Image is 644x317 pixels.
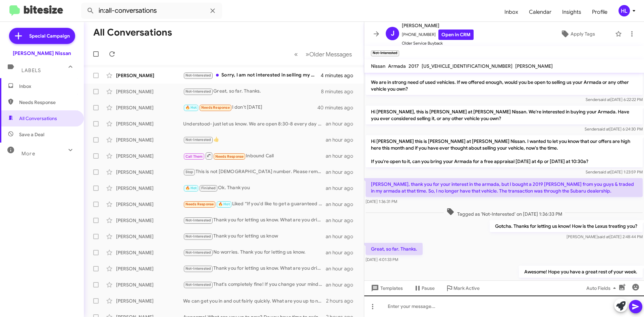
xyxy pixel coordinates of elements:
[586,282,619,294] span: Auto Fields
[402,21,474,30] span: [PERSON_NAME]
[185,234,211,239] span: Not-Interested
[366,199,397,204] span: [DATE] 1:36:31 PM
[557,2,587,22] span: Insights
[81,3,222,19] input: Search
[93,27,172,38] h1: All Conversations
[183,71,321,79] div: Sorry, I am not interested in selling my Maxima
[19,99,76,106] span: Needs Response
[185,266,211,271] span: Not-Interested
[326,120,359,127] div: an hour ago
[185,250,211,255] span: Not-Interested
[364,282,408,294] button: Templates
[515,63,553,69] span: [PERSON_NAME]
[326,201,359,208] div: an hour ago
[116,265,183,272] div: [PERSON_NAME]
[185,218,211,222] span: Not-Interested
[185,89,211,94] span: Not-Interested
[543,28,612,40] button: Apply Tags
[183,249,326,256] div: No worries. Thank you for letting us know.
[326,233,359,240] div: an hour ago
[318,104,359,111] div: 40 minutes ago
[524,2,557,22] a: Calendar
[183,232,326,240] div: Thank you for letting us know
[183,104,318,111] div: I don't [DATE]
[326,249,359,256] div: an hour ago
[201,105,230,110] span: Needs Response
[366,243,423,255] p: Great, so far. Thanks.
[490,220,643,232] p: Gotcha. Thanks for letting us know! How is the Lexus treating you?
[185,202,214,206] span: Needs Response
[499,2,524,22] a: Inbox
[440,282,485,294] button: Mark Active
[598,234,609,239] span: said at
[183,265,326,272] div: Thank you for letting us know. What are you driving these days?
[599,280,611,285] span: said at
[116,281,183,288] div: [PERSON_NAME]
[567,234,643,239] span: [PERSON_NAME] [DATE] 2:48:44 PM
[215,154,244,159] span: Needs Response
[571,28,595,40] span: Apply Tags
[587,2,613,22] span: Profile
[366,56,643,95] p: Hi [PERSON_NAME] this is [PERSON_NAME], Sales Manager at [PERSON_NAME] Nissan. Thanks for being o...
[366,135,643,167] p: Hi [PERSON_NAME] this is [PERSON_NAME] at [PERSON_NAME] Nissan. I wanted to let you know that our...
[13,50,71,57] div: [PERSON_NAME] Nissan
[409,63,419,69] span: 2017
[599,97,610,102] span: said at
[326,298,359,304] div: 2 hours ago
[19,115,57,122] span: All Conversations
[438,30,474,40] a: Open in CRM
[326,265,359,272] div: an hour ago
[568,280,643,285] span: [PERSON_NAME] [DATE] 4:10:11 PM
[306,50,309,58] span: »
[9,28,75,44] a: Special Campaign
[519,266,643,278] p: Awesome! Hope you have a great rest of your week.
[586,97,643,102] span: Sender [DATE] 6:22:22 PM
[326,185,359,192] div: an hour ago
[388,63,406,69] span: Armada
[444,208,565,217] span: Tagged as 'Not-Interested' on [DATE] 1:36:33 PM
[290,47,302,61] button: Previous
[183,216,326,224] div: Thank you for letting us know. What are you driving these days?
[366,178,643,197] p: [PERSON_NAME], thank you for your interest in the armada, but I bought a 2019 [PERSON_NAME] from ...
[366,106,643,124] p: Hi [PERSON_NAME], this is [PERSON_NAME] at [PERSON_NAME] Nissan. We're interested in buying your ...
[309,51,352,58] span: Older Messages
[371,50,399,56] small: Not-Interested
[586,169,643,174] span: Sender [DATE] 1:23:59 PM
[116,72,183,79] div: [PERSON_NAME]
[21,67,41,73] span: Labels
[183,120,326,127] div: Understood- just let us know. We are open 8:30-8 every day during the week and 9-7 [DATE]. Just l...
[326,153,359,159] div: an hour ago
[326,169,359,175] div: an hour ago
[408,282,440,294] button: Pause
[302,47,356,61] button: Next
[183,200,326,208] div: Liked “If you'd like to get a guaranteed offer, just let me know of a time/day that works for you...
[402,30,474,40] span: [PHONE_NUMBER]
[116,104,183,111] div: [PERSON_NAME]
[116,298,183,304] div: [PERSON_NAME]
[185,105,197,110] span: 🔥 Hot
[326,137,359,143] div: an hour ago
[613,5,637,16] button: HL
[598,126,609,131] span: said at
[581,282,624,294] button: Auto Fields
[321,88,359,95] div: 8 minutes ago
[116,233,183,240] div: [PERSON_NAME]
[321,72,359,79] div: 4 minutes ago
[21,151,35,157] span: More
[185,282,211,287] span: Not-Interested
[183,136,326,144] div: 👍
[371,63,385,69] span: Nissan
[290,47,356,61] nav: Page navigation example
[19,83,76,90] span: Inbox
[366,257,398,262] span: [DATE] 4:01:33 PM
[183,298,326,304] div: We can get you in and out fairly quickly. What are you up to now? The evening rush hasn't started...
[29,33,70,39] span: Special Campaign
[183,168,326,176] div: This is not [DEMOGRAPHIC_DATA] number. Please remove from your call list.
[185,138,211,142] span: Not-Interested
[183,184,326,192] div: Ok. Thank you
[183,281,326,288] div: That's completely fine! If you change your mind or need assistance in the future, feel free to re...
[116,88,183,95] div: [PERSON_NAME]
[402,40,474,47] span: Older Service Buyback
